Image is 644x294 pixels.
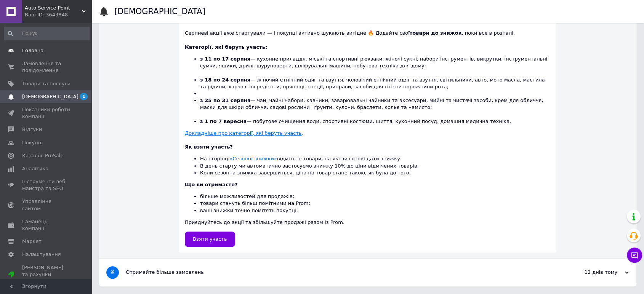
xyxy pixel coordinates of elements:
li: В день старту ми автоматично застосуємо знижку 10% до ціни відмічених товарів. [200,163,551,169]
span: Маркет [22,238,42,245]
span: Налаштування [22,251,61,258]
span: Замовлення та повідомлення [22,60,70,74]
h1: [DEMOGRAPHIC_DATA] [114,7,205,16]
div: Серпневі акції вже стартували — і покупці активно шукають вигідне 🔥 Додайте свої , поки все в роз... [185,23,551,37]
li: — чай, чайні набори, кавники, заварювальні чайники та аксесуари, мийні та чистячі засоби, крем дл... [200,97,551,118]
span: Гаманець компанії [22,218,70,232]
li: більше можливостей для продажів; [200,193,551,200]
div: Prom мікс 1 000 [22,278,70,285]
li: На сторінці відмітьте товари, на які ви готові дати знижку. [200,155,551,162]
button: Чат з покупцем [627,248,642,263]
a: «Сезонні знижки» [229,156,277,161]
li: ваші знижки точно помітять покупці. [200,207,551,214]
b: з 11 по 17 серпня [200,56,250,62]
li: — кухонне приладдя, міські та спортивні рюкзаки, жіночі сукні, набори інструментів, викрутки, інс... [200,56,551,77]
span: Управління сайтом [22,198,70,212]
a: Взяти участь [185,232,235,247]
span: Auto Service Point [25,5,82,11]
b: Як взяти участь? [185,144,233,150]
a: Докладніше про категорії, які беруть участь. [185,130,303,136]
span: 1 [80,93,88,100]
b: з 1 по 7 вересня [200,118,247,124]
b: товари до знижок [410,30,462,36]
li: товари стануть більш помітними на Prom; [200,200,551,207]
b: з 18 по 24 серпня [200,77,250,83]
span: Покупці [22,139,43,146]
li: — побутове очищення води, спортивні костюми, шиття, кухонний посуд, домашня медична техніка. [200,118,551,125]
div: Отримайте більше замовлень [126,269,553,276]
span: Товари та послуги [22,80,70,87]
div: Приєднуйтесь до акції та збільшуйте продажі разом із Prom. [185,181,551,226]
div: Ваш ID: 3643848 [25,11,91,18]
span: Каталог ProSale [22,152,63,159]
u: Докладніше про категорії, які беруть участь [185,130,302,136]
span: Показники роботи компанії [22,106,70,120]
span: [PERSON_NAME] та рахунки [22,264,70,285]
b: Що ви отримаєте? [185,182,237,187]
li: Коли сезонна знижка завершиться, ціна на товар стане такою, як була до того. [200,169,551,176]
span: Інструменти веб-майстра та SEO [22,178,70,192]
li: — жіночий етнічний одяг та взуття, чоловічий етнічний одяг та взуття, світильники, авто, мото мас... [200,77,551,90]
div: 12 днів тому [553,269,629,276]
span: Взяти участь [193,236,227,242]
b: з 25 по 31 серпня [200,97,250,103]
span: Аналітика [22,165,48,172]
input: Пошук [4,27,90,40]
span: Відгуки [22,126,42,133]
span: Головна [22,47,43,54]
b: Категорії, які беруть участь: [185,44,267,50]
span: [DEMOGRAPHIC_DATA] [22,93,78,100]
